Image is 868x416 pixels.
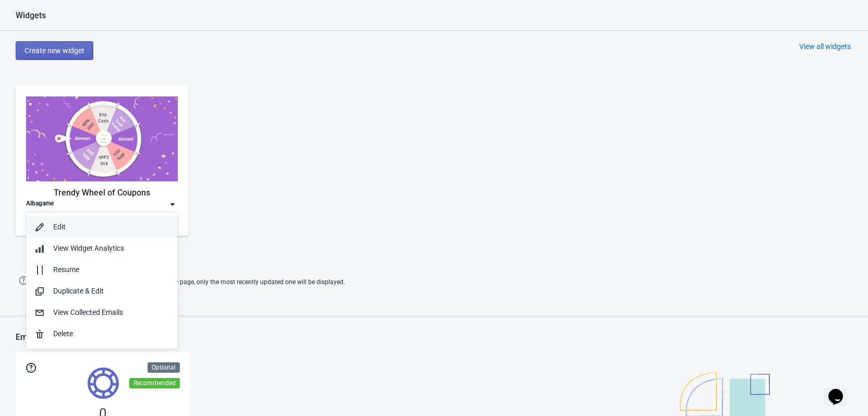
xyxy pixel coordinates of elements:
div: Albagame [26,199,54,210]
iframe: chat widget [824,374,858,406]
button: Resume [26,259,178,280]
button: Edit [26,216,178,238]
button: Create new widget [16,41,93,60]
img: trendy_game.png [26,96,178,181]
div: View Collected Emails [53,307,169,318]
span: Create new widget [25,46,84,55]
button: Delete [26,323,178,345]
div: Duplicate & Edit [53,286,169,297]
button: View Widget Analytics [26,238,178,259]
div: Recommended [129,378,180,388]
div: Edit [53,222,169,233]
span: If two Widgets are enabled and targeting the same page, only the most recently updated one will b... [36,274,345,291]
div: View all widgets [799,41,851,52]
img: tokens.svg [88,368,119,399]
button: Duplicate & Edit [26,280,178,302]
span: View Widget Analytics [53,244,124,252]
img: dropdown.png [167,199,178,210]
button: View Collected Emails [26,302,178,323]
div: Trendy Wheel of Coupons [26,187,178,199]
div: Resume [53,264,169,275]
div: Delete [53,328,169,339]
div: Optional [148,362,180,373]
img: help.png [16,273,31,288]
